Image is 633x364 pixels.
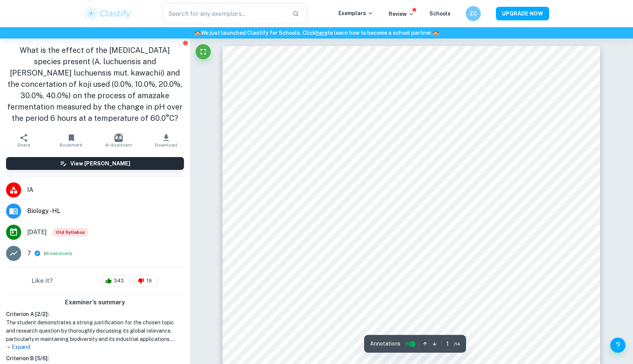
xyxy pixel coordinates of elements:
h6: Like it? [32,276,53,285]
span: Download [155,142,177,148]
span: 🏫 [432,30,439,36]
button: ZC [466,6,481,21]
span: Old Syllabus [53,228,88,236]
img: Clastify logo [84,6,132,21]
span: Share [17,142,30,148]
img: AI Assistant [114,134,123,142]
span: ( ) [44,250,72,257]
span: Biology - HL [27,207,184,216]
input: Search for any exemplars... [163,3,286,24]
button: AI Assistant [95,130,142,151]
h6: View [PERSON_NAME] [70,159,130,168]
span: / 14 [454,341,460,347]
button: Bookmark [48,130,95,151]
h6: Examiner's summary [3,298,187,307]
div: Starting from the May 2025 session, the Biology IA requirements have changed. It's OK to refer to... [53,228,88,236]
button: Fullscreen [196,44,211,59]
button: UPGRADE NOW [496,7,549,20]
button: View [PERSON_NAME] [6,157,184,170]
p: Exemplars [338,9,374,17]
h1: What is the effect of the [MEDICAL_DATA] species present (A. luchuensis and [PERSON_NAME] luchuen... [6,45,184,124]
h6: ZC [469,9,478,18]
a: Schools [429,11,451,17]
button: Help and Feedback [610,338,625,353]
button: Breakdown [45,250,70,257]
div: 343 [102,275,130,287]
span: 19 [142,277,156,285]
button: Report issue [183,40,188,46]
span: Annotations [370,340,400,348]
h1: The student demonstrates a strong justification for the chosen topic and research question by tho... [6,318,184,343]
div: 19 [134,275,158,287]
span: AI Assistant [105,142,132,148]
span: [DATE] [27,228,47,237]
a: here [316,30,327,36]
button: Download [142,130,190,151]
h6: Criterion A [ 2 / 2 ]: [6,310,184,318]
span: IA [27,185,184,194]
span: 343 [110,277,128,285]
p: Expand [6,343,184,351]
p: 7 [27,249,31,258]
h6: Criterion B [ 5 / 6 ]: [6,354,184,362]
p: Review [389,10,414,18]
h6: We just launched Clastify for Schools. Click to learn how to become a school partner. [2,29,631,37]
span: Bookmark [60,142,83,148]
span: 🏫 [195,30,201,36]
